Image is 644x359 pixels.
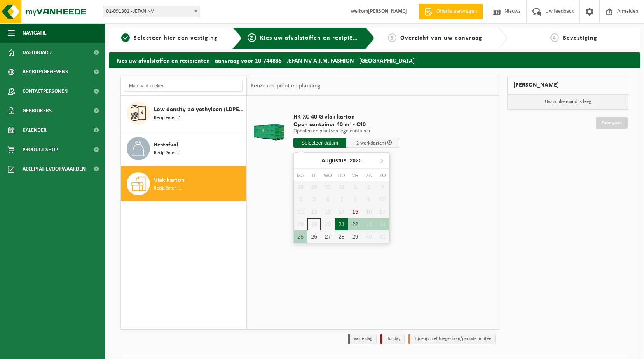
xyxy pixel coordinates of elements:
div: zo [376,172,389,179]
p: Uw winkelmand is leeg [508,94,628,109]
div: 27 [321,230,335,243]
div: 29 [348,230,362,243]
button: Restafval Recipiënten: 1 [121,131,246,166]
span: 3 [388,33,396,42]
div: 21 [335,218,348,230]
button: Vlak karton Recipiënten: 1 [121,166,246,201]
li: Vaste dag [348,334,377,344]
span: Contactpersonen [23,82,68,101]
span: Recipiënten: 1 [154,150,181,157]
h2: Kies uw afvalstoffen en recipiënten - aanvraag voor 10-744835 - JEFAN NV-A.J.M. FASHION - [GEOGRA... [109,52,640,68]
div: 28 [335,230,348,243]
a: Offerte aanvragen [419,4,483,19]
span: Acceptatievoorwaarden [23,159,86,179]
div: 25 [294,230,307,243]
li: Tijdelijk niet toegestaan/période limitée [408,334,496,344]
div: wo [321,172,335,179]
span: 1 [121,33,130,42]
span: Overzicht van uw aanvraag [400,35,482,41]
div: do [335,172,348,179]
input: Materiaal zoeken [125,80,243,92]
div: di [307,172,321,179]
li: Holiday [380,334,405,344]
span: Recipiënten: 1 [154,185,181,192]
span: Vlak karton [154,176,185,185]
span: Product Shop [23,140,58,159]
span: Restafval [154,140,178,150]
span: 4 [550,33,559,42]
button: Low density polyethyleen (LDPE) folie, los, naturel Recipiënten: 1 [121,96,246,131]
span: HK-XC-40-G vlak karton [293,113,399,121]
div: vr [348,172,362,179]
div: za [362,172,375,179]
div: Augustus, [318,154,365,167]
div: Keuze recipiënt en planning [247,76,325,96]
span: Recipiënten: 1 [154,114,181,122]
a: 1Selecteer hier een vestiging [113,33,226,43]
a: Doorgaan [596,117,628,129]
span: Navigatie [23,23,47,43]
span: Bevestiging [563,35,597,41]
span: + 2 werkdag(en) [353,141,386,146]
div: ma [294,172,307,179]
div: 26 [307,230,321,243]
strong: [PERSON_NAME] [368,9,407,14]
span: Kies uw afvalstoffen en recipiënten [260,35,367,41]
p: Ophalen en plaatsen lege container [293,129,399,134]
span: 01-091301 - JEFAN NV [103,6,200,17]
div: [PERSON_NAME] [507,76,628,94]
span: Bedrijfsgegevens [23,62,68,82]
span: Kalender [23,120,47,140]
span: Selecteer hier een vestiging [134,35,218,41]
span: 01-091301 - JEFAN NV [103,6,200,17]
input: Selecteer datum [293,138,346,148]
div: 22 [348,218,362,230]
span: Offerte aanvragen [435,8,479,16]
span: Gebruikers [23,101,52,120]
i: 2025 [349,158,361,163]
span: Dashboard [23,43,52,62]
span: 2 [248,33,256,42]
span: Low density polyethyleen (LDPE) folie, los, naturel [154,105,244,114]
span: Open container 40 m³ - C40 [293,121,399,129]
